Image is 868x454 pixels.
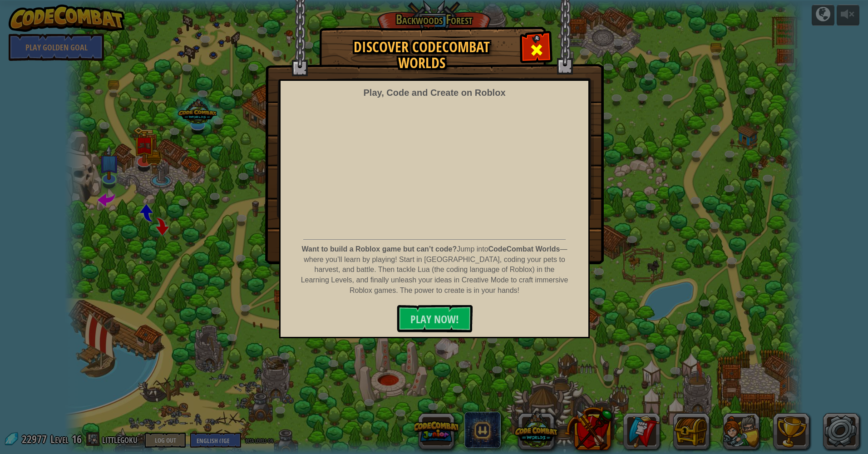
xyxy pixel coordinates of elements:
span: PLAY NOW! [410,312,459,326]
strong: CodeCombat Worlds [488,245,560,253]
div: Play, Code and Create on Roblox [363,86,505,99]
button: PLAY NOW! [397,305,473,332]
p: Jump into — where you’ll learn by playing! Start in [GEOGRAPHIC_DATA], coding your pets to harves... [300,244,569,296]
h1: Discover CodeCombat Worlds [329,39,515,71]
strong: Want to build a Roblox game but can’t code? [302,245,457,253]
